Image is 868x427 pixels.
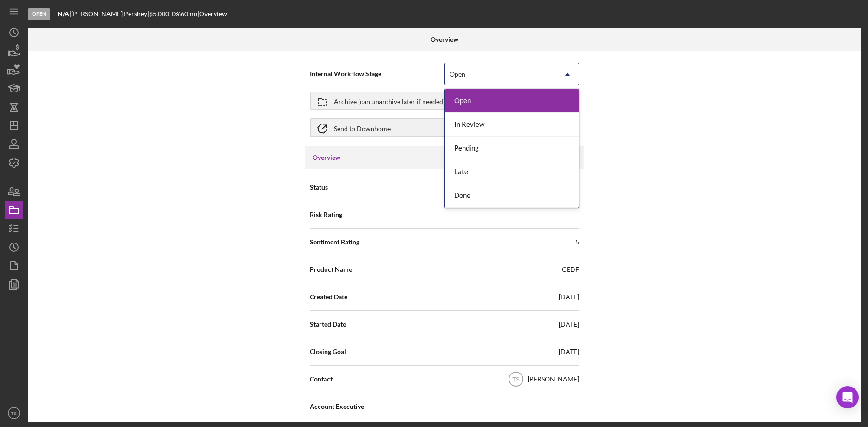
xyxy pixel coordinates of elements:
div: Open [28,8,50,20]
text: TS [512,376,519,383]
div: Open [445,89,579,113]
div: Open [450,71,465,78]
div: [DATE] [559,347,579,356]
span: Started Date [310,320,346,329]
div: | Overview [197,10,227,18]
div: CEDF [562,265,579,274]
span: Product Name [310,265,352,274]
div: Open Intercom Messenger [836,386,859,408]
div: | [58,10,71,18]
span: Status [310,183,328,192]
span: Created Date [310,292,347,302]
div: Pending [445,137,579,160]
span: Sentiment Rating [310,237,359,247]
span: $5,000 [149,10,169,18]
div: Done [445,184,579,208]
div: Late [445,160,579,184]
div: Archive (can unarchive later if needed) [334,92,445,109]
div: [DATE] [559,292,579,302]
div: In Review [445,113,579,137]
span: Internal Workflow Stage [310,69,444,79]
text: TS [11,411,17,416]
div: [PERSON_NAME] Pershey | [71,10,149,18]
div: 0 % [172,10,181,18]
span: Contact [310,374,333,384]
div: 60 mo [181,10,197,18]
button: Send to Downhome [310,118,579,137]
h3: Overview [313,153,340,162]
span: Risk Rating [310,210,342,219]
span: Account Executive [310,402,364,411]
button: Archive (can unarchive later if needed) [310,92,579,110]
button: TS [5,404,23,422]
b: Overview [431,36,458,43]
div: [PERSON_NAME] [528,374,579,384]
div: Send to Downhome [334,119,391,136]
b: N/A [58,10,69,18]
div: 5 [575,237,579,247]
div: [DATE] [559,320,579,329]
span: Closing Goal [310,347,346,356]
